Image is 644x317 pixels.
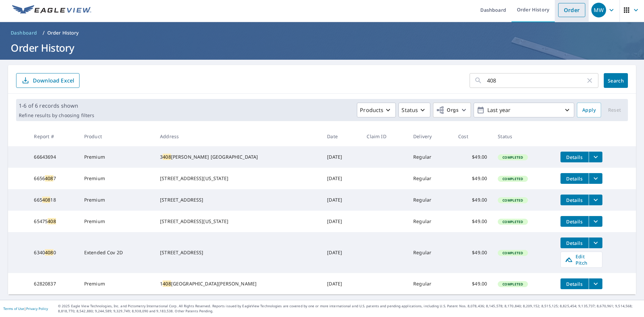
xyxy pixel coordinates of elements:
[492,126,555,146] th: Status
[565,218,585,225] span: Details
[565,175,585,182] span: Details
[560,252,602,268] a: Edit Pitch
[474,103,574,117] button: Last year
[604,73,628,88] button: Search
[453,126,492,146] th: Cost
[11,30,37,36] span: Dashboard
[453,232,492,273] td: $49.00
[589,152,602,162] button: filesDropdownBtn-66643694
[577,103,601,117] button: Apply
[560,278,589,289] button: detailsBtn-62820837
[565,240,585,246] span: Details
[29,232,78,273] td: 6340 0
[582,106,596,114] span: Apply
[565,253,598,266] span: Edit Pitch
[609,77,623,84] span: Search
[408,232,453,273] td: Regular
[436,106,459,114] span: Orgs
[3,306,24,311] a: Terms of Use
[485,104,563,116] p: Last year
[498,198,527,203] span: Completed
[160,197,316,203] div: [STREET_ADDRESS]
[43,29,45,37] li: /
[29,126,78,146] th: Report #
[589,278,602,289] button: filesDropdownBtn-62820837
[453,146,492,168] td: $49.00
[322,126,361,146] th: Date
[360,106,383,114] p: Products
[589,216,602,227] button: filesDropdownBtn-65475408
[322,232,361,273] td: [DATE]
[26,306,48,311] a: Privacy Policy
[433,103,471,117] button: Orgs
[498,176,527,181] span: Completed
[29,273,78,295] td: 62820837
[42,197,50,203] mark: 408
[565,154,585,160] span: Details
[558,3,585,17] a: Order
[163,154,171,160] mark: 408
[29,189,78,211] td: 665 18
[398,103,430,117] button: Status
[453,168,492,189] td: $49.00
[408,146,453,168] td: Regular
[408,273,453,295] td: Regular
[589,237,602,248] button: filesDropdownBtn-63404080
[498,155,527,160] span: Completed
[8,41,636,55] h1: Order History
[408,211,453,232] td: Regular
[322,273,361,295] td: [DATE]
[322,146,361,168] td: [DATE]
[79,168,155,189] td: Premium
[29,211,78,232] td: 65475
[565,281,585,287] span: Details
[58,304,641,314] p: © 2025 Eagle View Technologies, Inc. and Pictometry International Corp. All Rights Reserved. Repo...
[589,173,602,184] button: filesDropdownBtn-66564087
[408,126,453,146] th: Delivery
[79,211,155,232] td: Premium
[19,112,94,118] p: Refine results by choosing filters
[33,77,74,84] p: Download Excel
[160,218,316,225] div: [STREET_ADDRESS][US_STATE]
[155,126,322,146] th: Address
[560,237,589,248] button: detailsBtn-63404080
[160,175,316,182] div: [STREET_ADDRESS][US_STATE]
[401,106,418,114] p: Status
[498,251,527,255] span: Completed
[453,189,492,211] td: $49.00
[79,126,155,146] th: Product
[560,216,589,227] button: detailsBtn-65475408
[8,28,40,38] a: Dashboard
[560,195,589,205] button: detailsBtn-66540818
[322,168,361,189] td: [DATE]
[45,249,53,256] mark: 408
[560,173,589,184] button: detailsBtn-66564087
[160,249,316,256] div: [STREET_ADDRESS]
[322,189,361,211] td: [DATE]
[322,211,361,232] td: [DATE]
[453,211,492,232] td: $49.00
[591,3,606,17] div: MW
[45,175,53,181] mark: 408
[8,28,636,38] nav: breadcrumb
[163,280,171,287] mark: 408
[3,307,48,311] p: |
[160,154,316,160] div: 3 [PERSON_NAME] [GEOGRAPHIC_DATA]
[79,189,155,211] td: Premium
[47,30,79,36] p: Order History
[16,73,79,88] button: Download Excel
[79,273,155,295] td: Premium
[48,218,56,224] mark: 408
[12,5,91,15] img: EV Logo
[408,189,453,211] td: Regular
[357,103,396,117] button: Products
[498,282,527,286] span: Completed
[589,195,602,205] button: filesDropdownBtn-66540818
[29,168,78,189] td: 6656 7
[160,280,316,287] div: 1 [GEOGRAPHIC_DATA][PERSON_NAME]
[560,152,589,162] button: detailsBtn-66643694
[29,146,78,168] td: 66643694
[487,71,586,90] input: Address, Report #, Claim ID, etc.
[79,146,155,168] td: Premium
[79,232,155,273] td: Extended Cov 2D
